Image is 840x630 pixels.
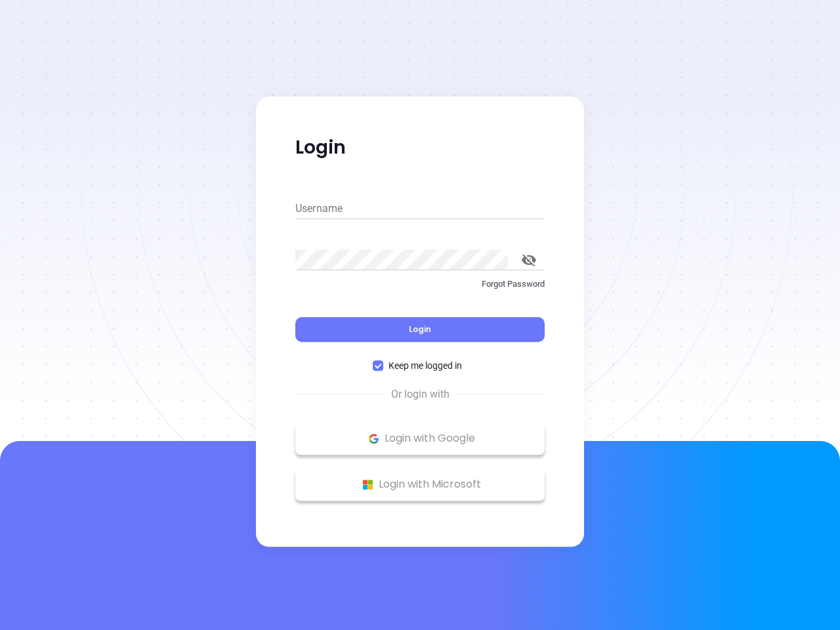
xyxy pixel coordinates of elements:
a: Forgot Password [295,278,545,301]
button: Microsoft Logo Login with Microsoft [295,468,545,501]
button: Google Logo Login with Google [295,422,545,455]
span: Keep me logged in [383,358,467,373]
span: Or login with [385,387,456,402]
p: Login with Google [302,429,538,448]
button: toggle password visibility [513,244,545,276]
p: Login [295,136,545,159]
button: Login [295,317,545,342]
span: Login [409,324,431,335]
img: Google Logo [366,430,382,447]
img: Microsoft Logo [360,476,376,493]
p: Login with Microsoft [302,474,538,494]
p: Forgot Password [295,278,545,291]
